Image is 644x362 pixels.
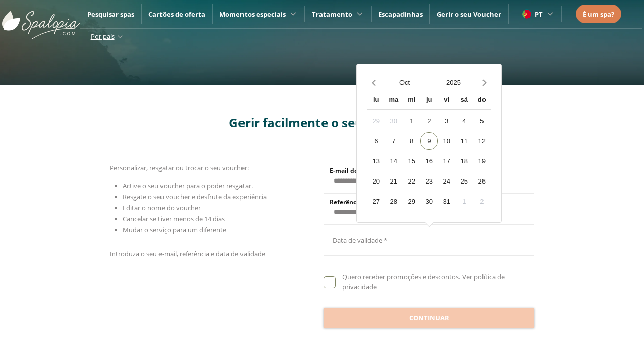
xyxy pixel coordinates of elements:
[473,172,491,190] div: 26
[385,193,403,210] div: 28
[455,112,473,130] div: 4
[403,152,420,170] div: 15
[229,114,416,131] span: Gerir facilmente o seu voucher
[385,112,403,130] div: 30
[367,74,380,92] button: Previous month
[123,225,226,234] span: Mudar o serviço para um diferente
[438,172,455,190] div: 24
[385,132,403,150] div: 7
[123,192,267,201] span: Resgate o seu voucher e desfrute da experiência
[420,152,438,170] div: 16
[367,92,385,109] div: lu
[403,92,420,109] div: mi
[367,132,385,150] div: 6
[420,172,438,190] div: 23
[148,10,205,19] a: Cartões de oferta
[455,193,473,210] div: 1
[324,308,534,328] button: Continuar
[403,193,420,210] div: 29
[385,92,403,109] div: ma
[342,272,504,291] a: Ver política de privacidade
[420,92,438,109] div: ju
[437,10,501,19] a: Gerir o seu Voucher
[438,112,455,130] div: 3
[367,112,491,210] div: Calendar days
[455,132,473,150] div: 11
[385,172,403,190] div: 21
[342,272,460,281] span: Quero receber promoções e descontos.
[478,74,491,92] button: Next month
[420,193,438,210] div: 30
[123,181,253,190] span: Active o seu voucher para o poder resgatar.
[438,193,455,210] div: 31
[583,10,614,19] span: É um spa?
[403,132,420,150] div: 8
[110,163,249,172] span: Personalizar, resgatar ou trocar o seu voucher:
[367,152,385,170] div: 13
[2,1,80,39] img: ImgLogoSpalopia.BvClDcEz.svg
[455,152,473,170] div: 18
[473,132,491,150] div: 12
[367,193,385,210] div: 27
[583,9,614,20] a: É um spa?
[420,132,438,150] div: 9
[367,92,491,210] div: Calendar wrapper
[110,249,265,258] span: Introduza o seu e-mail, referência e data de validade
[438,152,455,170] div: 17
[378,10,423,19] a: Escapadinhas
[473,112,491,130] div: 5
[367,112,385,130] div: 29
[473,193,491,210] div: 2
[123,214,225,223] span: Cancelar se tiver menos de 14 dias
[409,313,449,323] span: Continuar
[380,74,429,92] button: Open months overlay
[367,172,385,190] div: 20
[429,74,478,92] button: Open years overlay
[455,92,473,109] div: sá
[123,203,201,212] span: Editar o nome do voucher
[420,112,438,130] div: 2
[403,112,420,130] div: 1
[473,152,491,170] div: 19
[473,92,491,109] div: do
[385,152,403,170] div: 14
[403,172,420,190] div: 22
[438,132,455,150] div: 10
[87,10,134,19] a: Pesquisar spas
[91,32,115,41] span: Por país
[438,92,455,109] div: vi
[455,172,473,190] div: 25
